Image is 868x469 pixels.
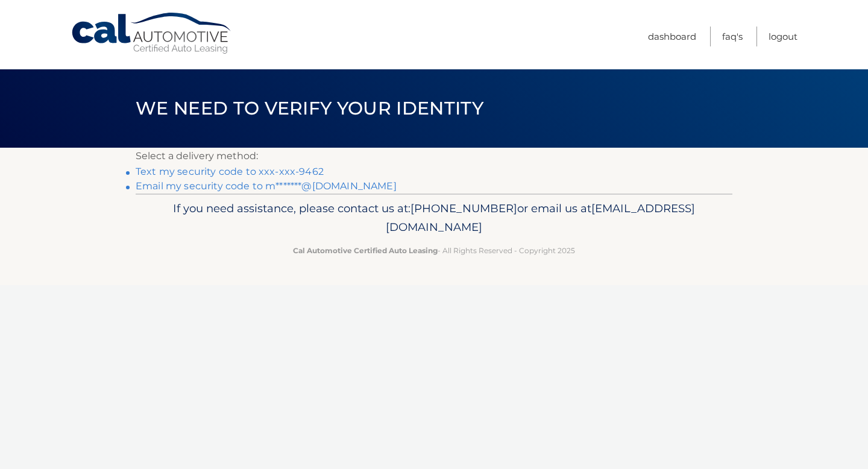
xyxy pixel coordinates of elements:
p: Select a delivery method: [136,148,732,165]
a: Logout [769,27,797,46]
a: Email my security code to m*******@[DOMAIN_NAME] [136,180,397,192]
a: Dashboard [648,27,696,46]
strong: Cal Automotive Certified Auto Leasing [293,246,438,255]
span: [PHONE_NUMBER] [410,201,517,215]
span: We need to verify your identity [136,97,483,119]
p: - All Rights Reserved - Copyright 2025 [143,244,725,257]
a: Text my security code to xxx-xxx-9462 [136,166,324,177]
a: FAQ's [722,27,743,46]
p: If you need assistance, please contact us at: or email us at [143,199,725,238]
a: Cal Automotive [71,12,233,55]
